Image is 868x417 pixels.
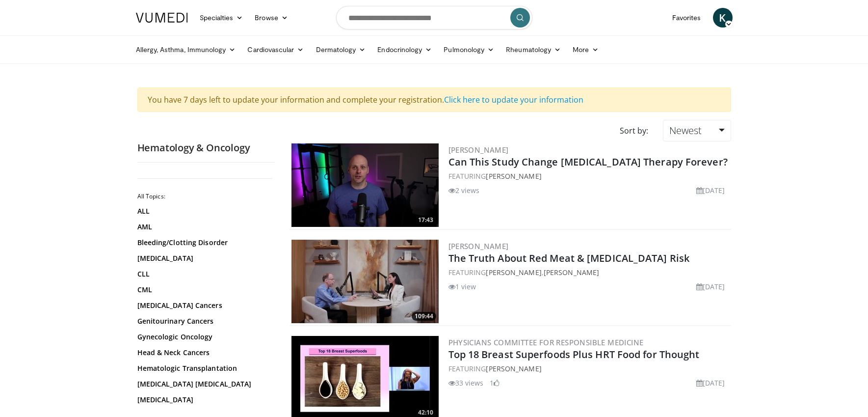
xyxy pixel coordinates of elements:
[137,193,272,200] h2: All Topics:
[137,87,731,112] div: You have 7 days left to update your information and complete your registration.
[448,251,690,265] a: The Truth About Red Meat & [MEDICAL_DATA] Risk
[137,395,270,405] a: [MEDICAL_DATA]
[490,378,500,388] li: 1
[241,40,310,59] a: Cardiovascular
[448,363,729,374] div: FEATURING
[486,268,541,277] a: [PERSON_NAME]
[371,40,438,59] a: Endocrinology
[448,337,644,347] a: Physicians Committee for Responsible Medicine
[137,348,270,358] a: Head & Neck Cancers
[713,8,733,28] a: K
[448,378,484,388] li: 33 views
[137,316,270,326] a: Genitourinary Cancers
[137,141,275,154] h2: Hematology & Oncology
[486,364,541,373] a: [PERSON_NAME]
[412,312,436,321] span: 109:44
[291,240,439,323] img: 5bfbeec7-074d-4293-b829-b5c4e60e45a9.300x170_q85_crop-smart_upscale.jpg
[448,145,509,155] a: [PERSON_NAME]
[612,120,656,141] div: Sort by:
[137,285,270,295] a: CML
[137,253,270,263] a: [MEDICAL_DATA]
[137,206,270,216] a: ALL
[336,6,532,29] input: Search topics, interventions
[310,40,372,59] a: Dermatology
[249,8,294,28] a: Browse
[500,40,567,59] a: Rheumatology
[291,143,439,227] a: 17:43
[136,13,188,23] img: VuMedi Logo
[444,94,583,105] a: Click here to update your information
[448,281,476,292] li: 1 view
[448,348,700,361] a: Top 18 Breast Superfoods Plus HRT Food for Thought
[666,8,707,28] a: Favorites
[486,171,541,181] a: [PERSON_NAME]
[669,124,702,137] span: Newest
[137,269,270,279] a: CLL
[448,267,729,278] div: FEATURING ,
[137,301,270,310] a: [MEDICAL_DATA] Cancers
[438,40,500,59] a: Pulmonology
[415,216,436,224] span: 17:43
[448,171,729,181] div: FEATURING
[137,363,270,373] a: Hematologic Transplantation
[194,8,249,28] a: Specialties
[291,240,439,323] a: 109:44
[130,40,242,59] a: Allergy, Asthma, Immunology
[448,241,509,251] a: [PERSON_NAME]
[137,222,270,232] a: AML
[448,185,480,195] li: 2 views
[291,143,439,227] img: cfe0949b-523d-46c9-96b1-b04131bb7568.300x170_q85_crop-smart_upscale.jpg
[137,379,270,389] a: [MEDICAL_DATA] [MEDICAL_DATA]
[696,185,725,195] li: [DATE]
[415,408,436,417] span: 42:10
[696,281,725,292] li: [DATE]
[544,268,599,277] a: [PERSON_NAME]
[663,120,731,141] a: Newest
[567,40,605,59] a: More
[137,238,270,248] a: Bleeding/Clotting Disorder
[696,378,725,388] li: [DATE]
[137,332,270,342] a: Gynecologic Oncology
[448,155,728,168] a: Can This Study Change [MEDICAL_DATA] Therapy Forever?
